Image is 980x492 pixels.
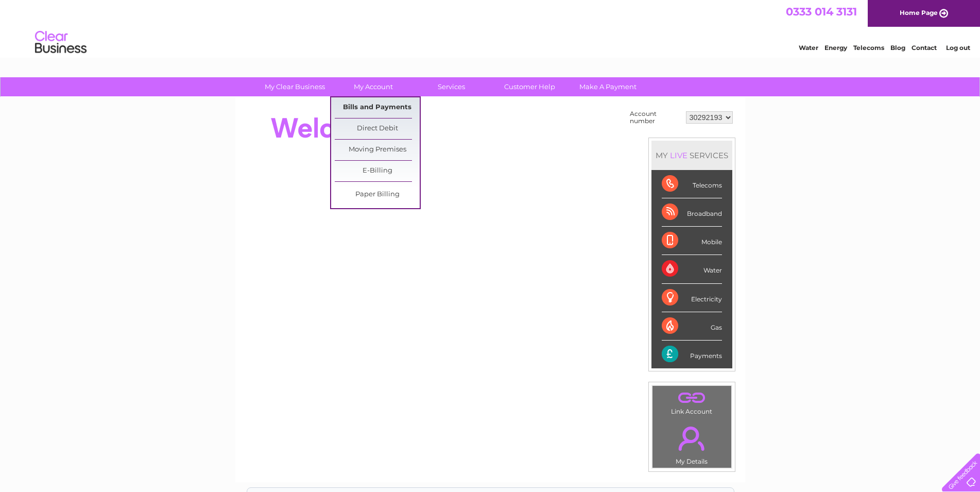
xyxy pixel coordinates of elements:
[335,161,420,181] a: E-Billing
[824,44,847,52] a: Energy
[662,198,722,227] div: Broadband
[335,184,420,205] a: Paper Billing
[662,255,722,283] div: Water
[335,97,420,118] a: Bills and Payments
[252,77,337,96] a: My Clear Business
[565,77,650,96] a: Make A Payment
[786,5,857,18] a: 0333 014 3131
[912,44,937,52] a: Contact
[655,420,729,456] a: .
[662,170,722,198] div: Telecoms
[662,312,722,341] div: Gas
[35,27,87,58] img: logo.png
[409,77,494,96] a: Services
[652,418,732,468] td: My Details
[662,227,722,255] div: Mobile
[662,284,722,312] div: Electricity
[627,108,683,127] td: Account number
[946,44,970,52] a: Log out
[662,341,722,368] div: Payments
[487,77,572,96] a: Customer Help
[335,118,420,139] a: Direct Debit
[335,140,420,160] a: Moving Premises
[652,385,732,418] td: Link Account
[668,150,690,160] div: LIVE
[799,44,818,52] a: Water
[247,6,734,50] div: Clear Business is a trading name of Verastar Limited (registered in [GEOGRAPHIC_DATA] No. 3667643...
[651,141,732,170] div: MY SERVICES
[331,77,416,96] a: My Account
[655,388,729,406] a: .
[890,44,905,52] a: Blog
[853,44,884,52] a: Telecoms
